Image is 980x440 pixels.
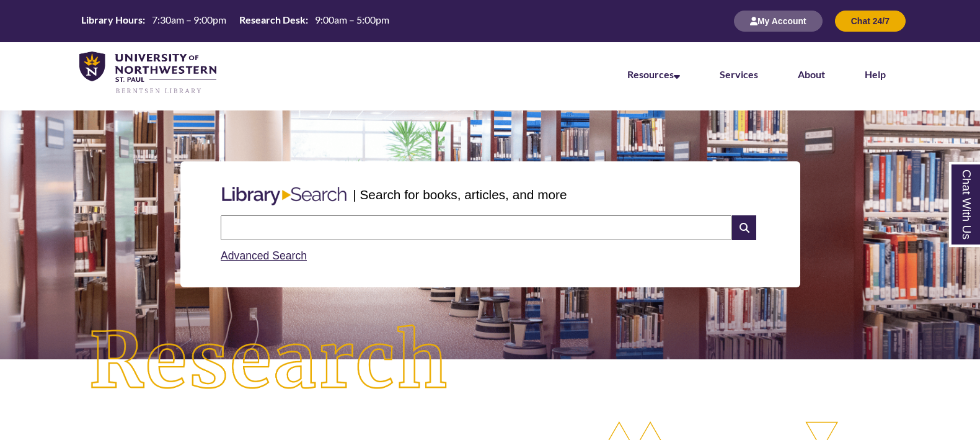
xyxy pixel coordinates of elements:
[720,68,758,80] a: Services
[315,14,389,25] span: 9:00am – 5:00pm
[79,52,216,95] img: UNWSP Library Logo
[865,68,886,80] a: Help
[234,13,310,27] th: Research Desk:
[798,68,825,80] a: About
[353,185,567,204] p: | Search for books, articles, and more
[627,68,680,80] a: Resources
[152,14,226,25] span: 7:30am – 9:00pm
[835,16,906,26] a: Chat 24/7
[76,13,394,29] table: Hours Today
[734,11,823,32] button: My Account
[732,215,756,240] i: Search
[835,11,906,32] button: Chat 24/7
[221,249,307,262] a: Advanced Search
[76,13,147,27] th: Library Hours:
[734,16,823,26] a: My Account
[216,182,353,210] img: Libary Search
[49,285,490,438] img: Research
[76,13,394,30] a: Hours Today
